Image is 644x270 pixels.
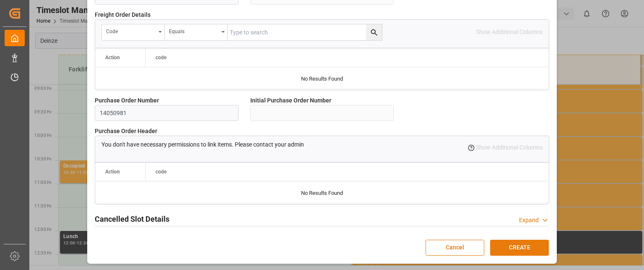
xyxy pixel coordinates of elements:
[101,140,304,149] p: You don't have necessary permissions to link items. Please contact your admin
[95,10,151,19] span: Freight Order Details
[106,26,156,35] div: code
[156,55,166,60] span: code
[426,240,484,256] button: Cancel
[95,96,159,105] span: Purchase Order Number
[102,24,165,40] button: open menu
[105,169,120,175] div: Action
[105,55,120,60] div: Action
[519,216,539,225] div: Expand
[250,96,331,105] span: Initial Purchase Order Number
[165,24,228,40] button: open menu
[228,24,382,40] input: Type to search
[169,26,218,35] div: Equals
[95,213,169,225] h2: Cancelled Slot Details
[490,240,549,256] button: CREATE
[156,169,166,175] span: code
[366,24,382,40] button: search button
[95,127,157,136] span: Purchase Order Header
